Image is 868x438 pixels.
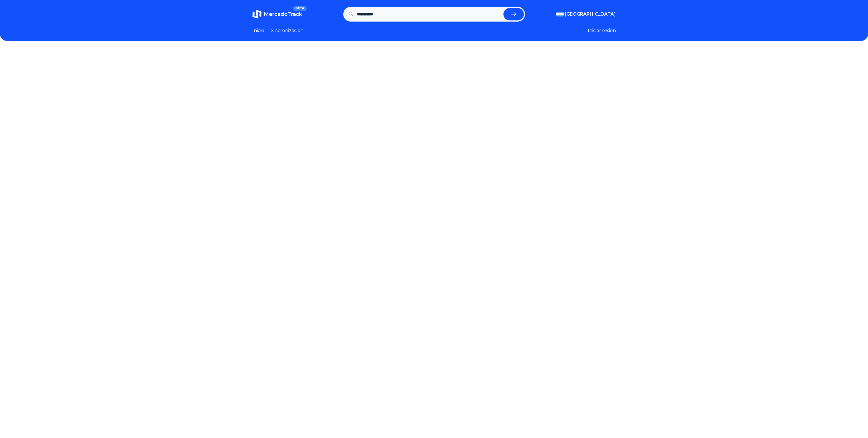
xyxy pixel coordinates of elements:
img: MercadoTrack [252,10,262,19]
button: [GEOGRAPHIC_DATA] [556,11,616,18]
img: Argentina [556,12,564,16]
a: Inicio [252,27,264,34]
span: BETA [293,6,306,11]
span: MercadoTrack [264,11,302,17]
button: Iniciar sesion [588,27,616,34]
a: MercadoTrackBETA [252,10,302,19]
a: Sincronizacion [271,27,304,34]
span: [GEOGRAPHIC_DATA] [565,11,616,18]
